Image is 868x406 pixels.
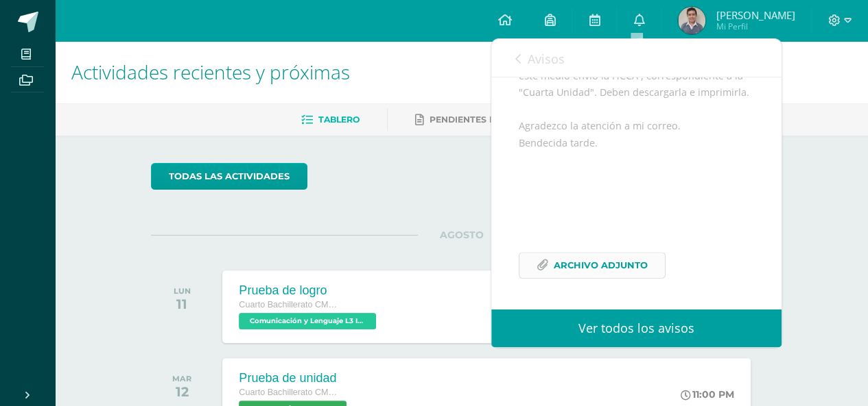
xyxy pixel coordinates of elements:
span: Mi Perfil [716,21,795,32]
span: Pendientes de entrega [430,114,547,125]
span: Cuarto Bachillerato CMP Bachillerato en CCLL con Orientación en Computación [239,300,342,309]
a: Pendientes de entrega [415,109,547,131]
div: Prueba de unidad [239,371,350,385]
a: Archivo Adjunto [519,252,666,279]
span: 1523 [664,50,688,65]
a: Tablero [301,109,360,131]
span: Comunicación y Lenguaje L3 Inglés 'E' [239,313,376,329]
div: 11:00 PM [681,388,734,401]
span: avisos sin leer [664,50,758,65]
div: Prueba de logro [239,283,379,298]
span: Avisos [528,51,565,67]
a: todas las Actividades [151,163,307,190]
div: Buenas tardes a todos, un gusto saludarles. Por este medio envió la HCCA , correspondiente a la "... [519,51,754,295]
div: LUN [174,286,191,296]
div: 12 [172,383,191,400]
img: d9ff757adb93861349cde013a3ee1ac8.png [678,7,705,34]
span: Archivo Adjunto [554,253,648,278]
div: MAR [172,374,191,383]
div: 11 [174,296,191,312]
span: AGOSTO [418,229,506,241]
span: Cuarto Bachillerato CMP Bachillerato en CCLL con Orientación en Computación [239,388,342,397]
span: Tablero [318,114,360,125]
span: [PERSON_NAME] [716,8,795,22]
span: Actividades recientes y próximas [71,59,350,85]
a: Ver todos los avisos [491,309,782,347]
